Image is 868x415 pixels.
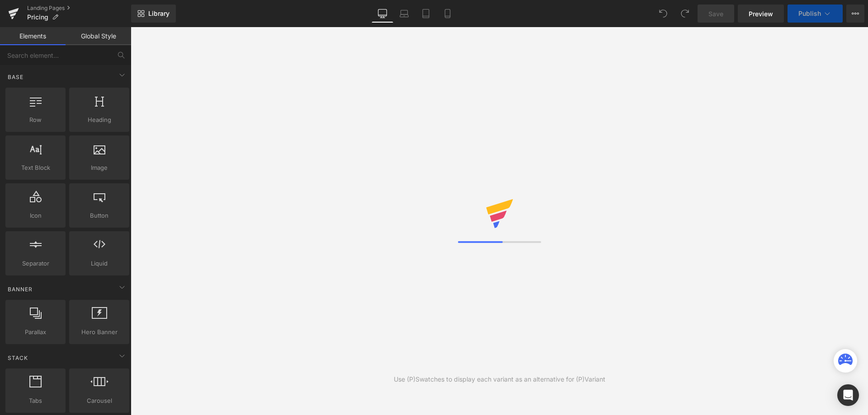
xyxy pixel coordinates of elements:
a: Mobile [437,5,458,23]
button: Redo [676,5,694,23]
button: More [846,5,864,23]
a: Global Style [66,27,131,45]
span: Heading [72,115,127,125]
a: Tablet [415,5,437,23]
span: Publish [798,10,821,17]
span: Banner [7,285,33,294]
a: Laptop [393,5,415,23]
div: Use (P)Swatches to display each variant as an alternative for (P)Variant [394,374,605,384]
a: Desktop [372,5,393,23]
span: Row [8,115,63,125]
a: Landing Pages [27,5,131,12]
button: Undo [654,5,672,23]
span: Library [148,9,170,18]
span: Tabs [8,396,63,406]
span: Preview [749,9,773,19]
span: Parallax [8,327,63,337]
span: Button [72,211,127,220]
span: Base [7,73,24,81]
span: Image [72,163,127,173]
div: Open Intercom Messenger [837,384,859,406]
span: Icon [8,211,63,220]
span: Separator [8,259,63,268]
span: Hero Banner [72,327,127,337]
button: Publish [788,5,843,23]
a: New Library [131,5,176,23]
span: Pricing [27,14,48,21]
a: Preview [738,5,784,23]
span: Save [708,9,723,19]
span: Text Block [8,163,63,173]
span: Liquid [72,259,127,268]
span: Stack [7,354,29,362]
span: Carousel [72,396,127,406]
